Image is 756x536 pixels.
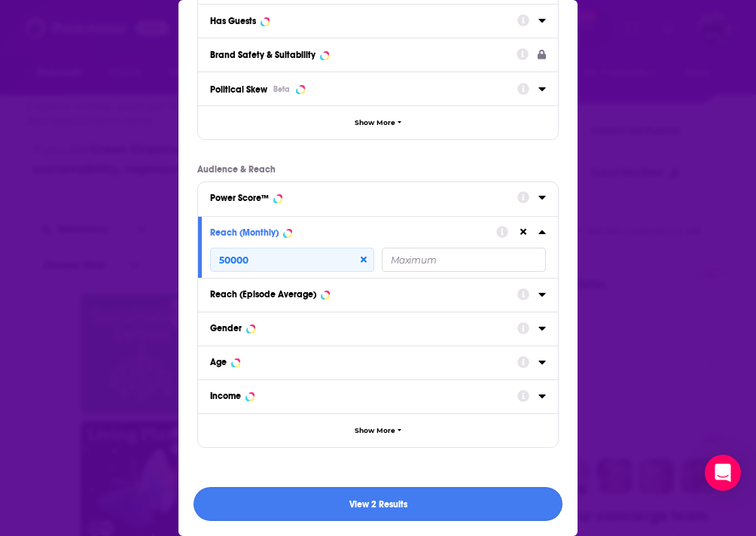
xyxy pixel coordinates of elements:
button: Brand Safety & Suitability [210,44,517,63]
button: Has Guests [210,11,517,29]
button: View 2 Results [194,487,562,521]
button: Show More [198,105,558,139]
span: Show More [355,119,395,127]
div: Has Guests [210,16,256,26]
span: Political Skew [210,84,267,95]
div: Reach (Episode Average) [210,289,316,300]
button: Reach (Episode Average) [210,285,517,303]
button: Reach (Monthly) [210,223,496,242]
div: Age [210,357,227,367]
div: Brand Safety & Suitability [210,50,316,60]
div: Income [210,391,241,401]
button: Political SkewBeta [210,78,517,99]
button: Age [210,352,517,371]
input: Maximum [382,248,546,272]
div: Open Intercom Messenger [705,455,741,491]
p: Audience & Reach [197,164,559,175]
button: Income [210,386,517,405]
div: Beta [273,84,290,94]
button: Gender [210,318,517,337]
span: Show More [355,427,395,435]
a: Brand Safety & Suitability [210,44,546,63]
button: Show More [198,413,558,447]
div: Reach (Monthly) [210,227,279,238]
input: Minimum [210,248,374,272]
div: Power Score™ [210,193,269,203]
button: Power Score™ [210,188,517,207]
div: Gender [210,323,242,333]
